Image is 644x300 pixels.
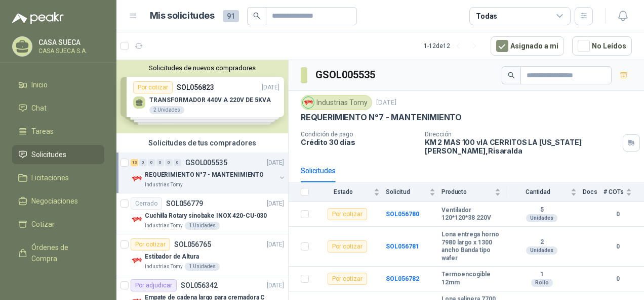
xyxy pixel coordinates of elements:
a: Tareas [12,122,104,141]
p: Condición de pago [301,131,417,138]
p: [DATE] [376,98,396,108]
th: # COTs [603,182,644,202]
span: Órdenes de Compra [31,242,95,264]
span: Solicitudes [31,149,66,160]
a: SOL056782 [386,275,419,282]
th: Cantidad [507,182,583,202]
h3: GSOL005535 [315,67,377,83]
span: Estado [315,188,372,195]
p: KM 2 MAS 100 vIA CERRITOS LA [US_STATE] [PERSON_NAME] , Risaralda [425,138,619,155]
p: [DATE] [267,158,284,168]
div: Todas [476,11,497,22]
img: Company Logo [131,255,143,267]
b: Lona entrega horno 7980 largo x 1300 ancho Banda tipo wafer [441,231,501,262]
p: Dirección [425,131,619,138]
span: 91 [223,10,239,22]
p: CASA SUECA S.A. [38,48,102,54]
a: SOL056781 [386,243,419,250]
span: # COTs [603,188,624,195]
div: 1 - 12 de 12 [424,38,482,54]
b: 0 [603,210,632,219]
div: 0 [156,159,164,166]
div: Por cotizar [131,238,170,251]
p: Industrias Tomy [145,222,183,230]
span: Inicio [31,79,48,90]
a: Por cotizarSOL056765[DATE] Company LogoEstibador de AlturaIndustrias Tomy1 Unidades [116,234,288,275]
div: Por cotizar [328,273,367,285]
span: search [508,72,515,79]
p: Cuchilla Rotary sinobake INOX 420-CU-030 [145,211,267,221]
a: Licitaciones [12,168,104,187]
span: Tareas [31,126,54,137]
div: 0 [174,159,181,166]
div: Por adjudicar [131,279,177,291]
p: REQUERIMIENTO N°7 - MANTENIMIENTO [145,170,264,180]
a: Cotizar [12,215,104,234]
a: Negociaciones [12,191,104,211]
p: [DATE] [267,199,284,209]
b: 1 [507,271,577,279]
div: Unidades [526,246,557,255]
b: 5 [507,206,577,214]
div: 13 [131,159,138,166]
p: SOL056765 [174,241,211,248]
p: [DATE] [267,281,284,290]
div: 0 [165,159,173,166]
th: Producto [441,182,507,202]
img: Company Logo [303,97,314,108]
p: SOL056779 [166,200,203,207]
p: REQUERIMIENTO N°7 - MANTENIMIENTO [301,112,462,123]
button: Asignado a mi [491,36,564,56]
span: Producto [441,188,493,195]
p: [DATE] [267,240,284,249]
div: Cerrado [131,197,162,210]
div: 0 [139,159,147,166]
p: CASA SUECA [38,39,102,46]
a: SOL056780 [386,211,419,218]
span: Cotizar [31,219,55,230]
b: 0 [603,242,632,252]
div: 1 Unidades [185,263,220,271]
span: Cantidad [507,188,569,195]
div: Industrias Tomy [301,95,372,110]
span: Solicitud [386,188,427,195]
div: Rollo [531,279,553,287]
th: Estado [315,182,386,202]
span: Chat [31,103,47,114]
div: Unidades [526,214,557,222]
img: Logo peakr [12,12,64,24]
div: Solicitudes de nuevos compradoresPor cotizarSOL056823[DATE] TRANSFORMADOR 440V A 220V DE 5KVA2 Un... [116,60,288,133]
button: No Leídos [572,36,632,56]
a: CerradoSOL056779[DATE] Company LogoCuchilla Rotary sinobake INOX 420-CU-030Industrias Tomy1 Unidades [116,193,288,234]
p: Crédito 30 días [301,138,417,146]
p: SOL056342 [181,282,218,289]
a: Órdenes de Compra [12,238,104,268]
div: 1 Unidades [185,222,220,230]
img: Company Logo [131,214,143,226]
span: Licitaciones [31,172,69,183]
p: Industrias Tomy [145,263,183,271]
a: Inicio [12,75,104,94]
a: Remisiones [12,272,104,291]
div: Solicitudes de tus compradores [116,133,288,153]
div: 0 [148,159,155,166]
th: Solicitud [386,182,441,202]
img: Company Logo [131,173,143,185]
b: 0 [603,274,632,284]
b: 2 [507,238,577,246]
button: Solicitudes de nuevos compradores [120,64,284,72]
span: Negociaciones [31,195,78,207]
div: Por cotizar [328,240,367,253]
b: Termoencogible 12mm [441,271,501,286]
div: Solicitudes [301,165,336,176]
div: Por cotizar [328,208,367,220]
p: Estibador de Altura [145,252,199,262]
span: search [253,12,260,19]
h1: Mis solicitudes [150,9,215,23]
a: Solicitudes [12,145,104,164]
p: Industrias Tomy [145,181,183,189]
b: Ventilador 120*120*38 220V [441,207,501,222]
